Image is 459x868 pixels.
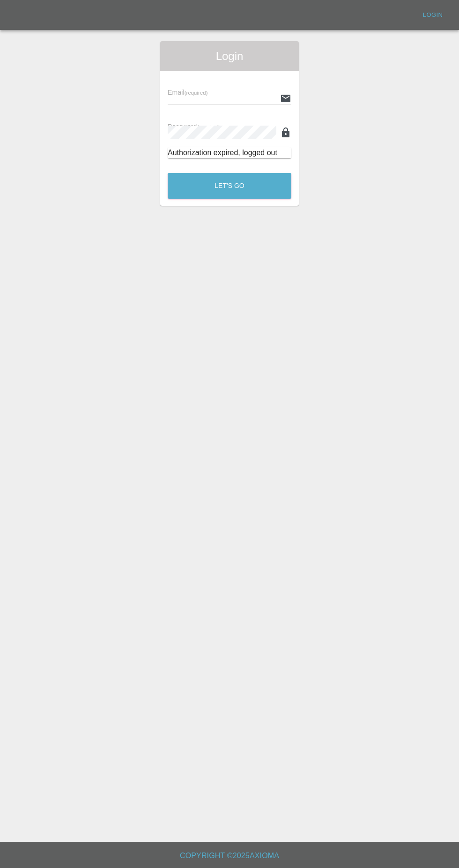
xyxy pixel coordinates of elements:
[418,8,448,22] a: Login
[168,123,220,130] span: Password
[7,849,452,862] h6: Copyright © 2025 Axioma
[168,173,291,199] button: Let's Go
[197,124,221,130] small: (required)
[168,89,207,96] span: Email
[168,49,291,64] span: Login
[185,90,208,96] small: (required)
[168,147,291,158] div: Authorization expired, logged out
